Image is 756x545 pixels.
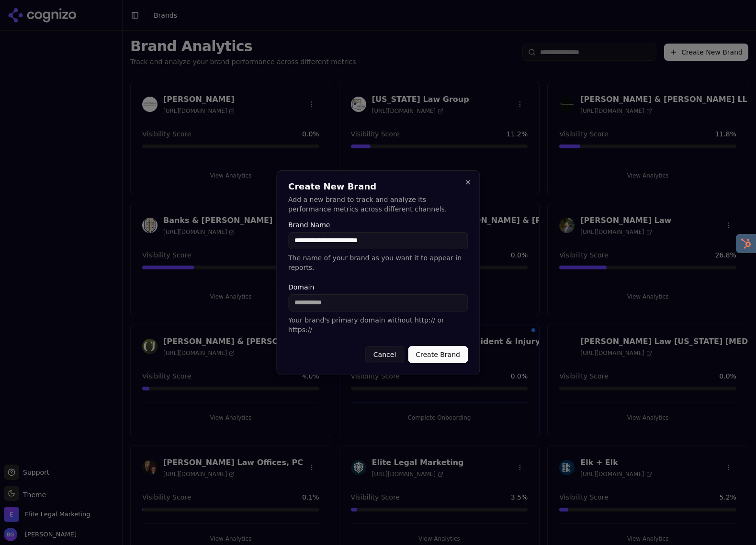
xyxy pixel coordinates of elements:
[288,195,468,214] p: Add a new brand to track and analyze its performance metrics across different channels.
[288,315,468,334] p: Your brand's primary domain without http:// or https://
[288,222,468,228] label: Brand Name
[288,284,468,290] label: Domain
[408,346,468,363] button: Create Brand
[288,182,468,191] h2: Create New Brand
[288,253,468,272] p: The name of your brand as you want it to appear in reports.
[365,346,404,363] button: Cancel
